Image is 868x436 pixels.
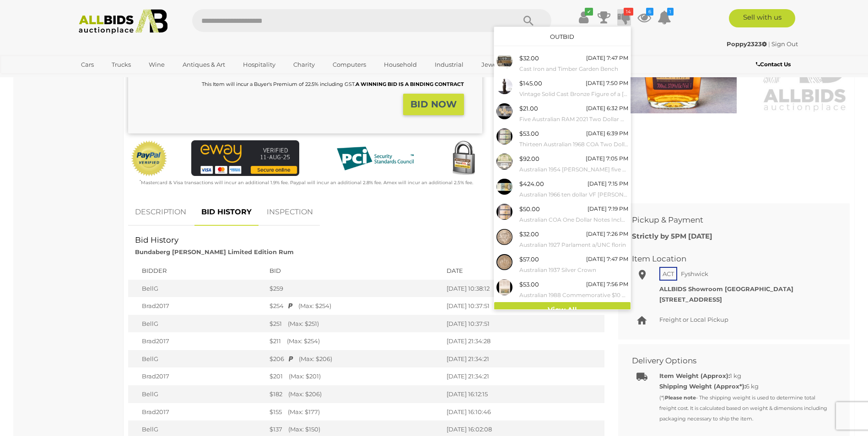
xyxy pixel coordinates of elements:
div: [DATE] 7:47 PM [586,53,628,63]
th: Bidder [128,262,265,280]
div: $254 [270,302,437,310]
td: BellG [128,350,265,368]
img: PCI DSS compliant [329,140,421,177]
div: $32.00 [519,53,539,64]
div: $211 [270,337,437,346]
strong: Poppy2323 [727,40,767,48]
small: Vintage Solid Cast Bronze Figure of a [DEMOGRAPHIC_DATA] [519,89,628,99]
h2: Item Location [632,255,822,263]
div: [DATE] 7:47 PM [586,254,628,264]
a: ✔ [577,9,591,26]
img: 54000-57a.jpg [496,103,512,119]
img: 51891-149a.jpeg [496,53,512,69]
span: (Max: $206) [284,390,322,398]
a: $32.00 [DATE] 7:47 PM Cast Iron and Timber Garden Bench [494,51,631,76]
h2: Pickup & Payment [632,216,822,224]
span: (Max: $201) [284,372,321,380]
a: Cars [75,57,100,72]
td: Brad2017 [128,332,265,350]
span: Fyshwick [679,268,711,280]
div: [DATE] 7:05 PM [586,154,628,164]
small: Australian 1927 Parlament a/UNC florin [519,240,628,250]
a: $424.00 [DATE] 7:15 PM Australian 1966 ten dollar VF [PERSON_NAME] note. [494,176,631,202]
td: [DATE] 10:38:12 [442,280,604,298]
div: [DATE] 7:19 PM [588,204,628,214]
strong: ALLBIDS Showroom [GEOGRAPHIC_DATA] [659,285,793,292]
div: [DATE] 6:39 PM [586,128,628,138]
a: Poppy2323 [727,40,768,48]
img: 50491-80a.jpg [496,204,512,220]
div: $251 [270,319,437,328]
i: 1 [667,8,674,16]
small: Five Australian RAM 2021 Two Dollar UNC Coins, Indigenous Military [519,114,628,124]
div: $50.00 [519,204,540,214]
div: $32.00 [519,229,539,239]
a: DESCRIPTION [128,199,193,226]
div: [DATE] 7:15 PM [588,179,628,189]
div: $259 [270,284,437,293]
a: Hospitality [237,57,281,72]
span: (Max: $254) [282,337,320,345]
img: Allbids.com.au [74,9,173,34]
img: 54000-42a.jpg [496,179,512,195]
span: (Max: $177) [283,408,320,415]
a: Antiques & Art [177,57,231,72]
span: ACT [659,267,677,281]
div: [DATE] 7:56 PM [586,279,628,289]
td: Brad2017 [128,297,265,315]
a: $50.00 [DATE] 7:19 PM Australian COA One Dollar Notes Including Three 1969 [PERSON_NAME]/[PERSON_... [494,202,631,227]
td: Brad2017 [128,367,265,385]
small: Australian 1966 ten dollar VF [PERSON_NAME] note. [519,190,628,200]
a: Household [378,57,423,72]
b: Contact Us [756,61,791,68]
small: Cast Iron and Timber Garden Bench [519,64,628,74]
i: 6 [646,8,653,16]
div: $182 [270,390,437,399]
span: (Max: $254) [294,302,331,309]
td: [DATE] 16:12:15 [442,385,604,403]
small: Australian 1937 Silver Crown [519,265,628,275]
div: $21.00 [519,103,538,114]
div: $53.00 [519,128,539,139]
td: BellG [128,280,265,298]
td: BellG [128,315,265,333]
a: Charity [287,57,321,72]
h2: Delivery Options [632,356,822,365]
a: Wine [143,57,171,72]
a: Contact Us [756,59,793,69]
th: Date [442,262,604,280]
a: View All [494,302,631,318]
div: $201 [270,372,437,381]
td: [DATE] 21:34:28 [442,332,604,350]
a: [GEOGRAPHIC_DATA] [75,72,152,87]
div: $155 [270,408,437,416]
img: 54000-48a.jpg [496,279,512,295]
td: [DATE] 21:34:21 [442,350,604,368]
a: 6 [637,9,651,26]
div: $137 [270,425,437,434]
span: | [768,40,770,48]
img: 54000-35a.jpg [496,254,512,270]
a: Trucks [106,57,137,72]
small: (*) - The shipping weight is used to determine total freight cost. It is calculated based on weig... [659,394,827,422]
i: ✔ [585,8,593,16]
b: A WINNING BID IS A BINDING CONTRACT [356,81,464,87]
div: $424.00 [519,179,544,189]
a: Sell with us [729,9,795,27]
a: $92.00 [DATE] 7:05 PM Australian 1954 [PERSON_NAME] five pound note TA39, 1952 one pound note X17 [494,151,631,176]
a: INSPECTION [260,199,320,226]
img: 54000-2a.jpg [496,154,512,170]
small: Australian 1988 Commemorative $10 note. AA 12108674 [PERSON_NAME] [PERSON_NAME]. Reniks A01. [519,290,628,300]
td: [DATE] 21:34:21 [442,367,604,385]
a: BID HISTORY [194,199,259,226]
img: eWAY Payment Gateway [191,140,299,176]
div: 6 kg [659,381,829,424]
a: $57.00 [DATE] 7:47 PM Australian 1937 Silver Crown [494,252,631,277]
th: Bid [265,262,442,280]
td: [DATE] 10:37:51 [442,297,604,315]
a: 1 [658,9,671,26]
a: Outbid [550,33,574,40]
img: Secured by Rapid SSL [445,140,482,177]
strong: Shipping Weight (Approx*): [659,383,746,390]
i: 14 [624,8,633,16]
